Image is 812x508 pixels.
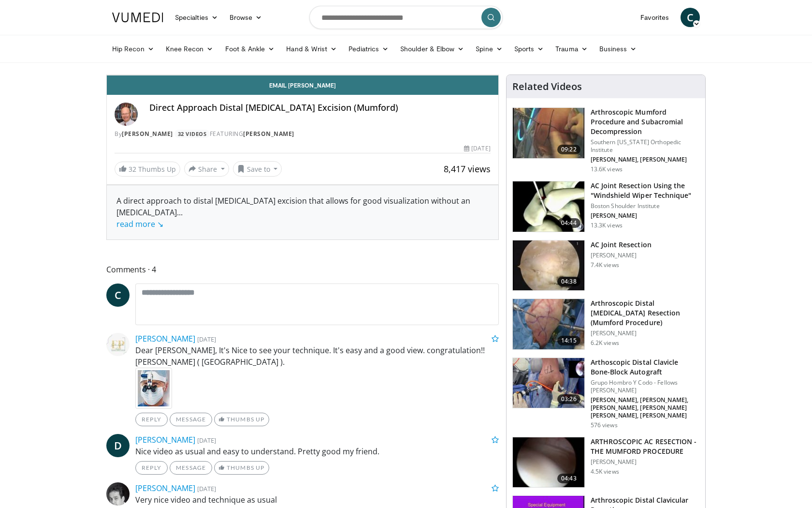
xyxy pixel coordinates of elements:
a: 32 Thumbs Up [115,162,180,177]
img: Mumford_100010853_2.jpg.150x105_q85_crop-smart_upscale.jpg [513,108,584,158]
p: 13.3K views [591,222,623,229]
img: 1163775_3.png.150x105_q85_crop-smart_upscale.jpg [513,181,584,232]
img: A-C_RESECTION_100000399_3.jpg.150x105_q85_crop-smart_upscale.jpg [513,437,584,488]
a: Message [170,461,212,475]
a: [PERSON_NAME] [135,434,195,445]
p: [PERSON_NAME], [PERSON_NAME] [591,156,699,164]
a: Reply [135,461,168,475]
span: 04:43 [557,474,580,483]
h4: Direct Approach Distal [MEDICAL_DATA] Excision (Mumford) [149,103,491,113]
a: C [106,284,130,307]
a: [PERSON_NAME] [122,130,173,138]
a: [PERSON_NAME] [135,483,195,493]
p: [PERSON_NAME], [PERSON_NAME], [PERSON_NAME], [PERSON_NAME] [PERSON_NAME], [PERSON_NAME] [591,396,699,419]
h3: Arthroscopic Distal [MEDICAL_DATA] Resection (Mumford Procedure) [591,299,699,328]
a: 32 Videos [174,130,210,138]
h3: Arthroscopic Mumford Procedure and Subacromial Decompression [591,107,699,136]
a: Pediatrics [343,39,394,59]
a: 04:38 AC Joint Resection [PERSON_NAME] 7.4K views [512,240,699,291]
h3: Arthoscopic Distal Clavicle Bone-Block Autograft [591,358,699,377]
a: D [106,434,130,457]
a: 03:26 Arthoscopic Distal Clavicle Bone-Block Autograft Grupo Hombro Y Codo - Fellows [PERSON_NAME... [512,358,699,429]
p: 6.2K views [591,339,619,347]
h4: Related Videos [512,81,582,92]
p: Southern [US_STATE] Orthopedic Institute [591,138,699,154]
p: [PERSON_NAME] [591,212,699,220]
span: Comments 4 [106,263,499,276]
a: Shoulder & Elbow [394,39,470,59]
span: 04:38 [557,277,580,286]
button: Save to [233,161,282,177]
p: [PERSON_NAME] [591,329,699,337]
span: 04:44 [557,218,580,228]
p: Nice video as usual and easy to understand. Pretty good my friend. [135,446,499,457]
a: [PERSON_NAME] [243,130,294,138]
span: 09:22 [557,145,580,154]
a: Thumbs Up [214,461,269,475]
video-js: Video Player [107,75,498,75]
a: Thumbs Up [214,413,269,426]
img: 5dbdd5f8-0f15-479e-a06f-cba259594c0c.150x105_q85_crop-smart_upscale.jpg [513,299,584,349]
span: 8,417 views [444,163,491,175]
p: Grupo Hombro Y Codo - Fellows [PERSON_NAME] [591,379,699,394]
div: A direct approach to distal [MEDICAL_DATA] excision that allows for good visualization without an... [116,195,489,230]
p: [PERSON_NAME] [591,252,652,259]
a: 09:22 Arthroscopic Mumford Procedure and Subacromial Decompression Southern [US_STATE] Orthopedic... [512,107,699,173]
a: Spine [470,39,508,59]
a: Hip Recon [106,39,160,59]
span: 14:15 [557,336,580,345]
a: Trauma [550,39,594,59]
a: Knee Recon [160,39,219,59]
a: Sports [508,39,550,59]
p: 576 views [591,421,618,429]
a: Foot & Ankle [219,39,281,59]
button: Share [184,161,229,177]
a: Browse [224,8,268,27]
p: Boston Shoulder Institute [591,202,699,210]
small: [DATE] [197,484,216,493]
small: [DATE] [197,436,216,445]
a: 14:15 Arthroscopic Distal [MEDICAL_DATA] Resection (Mumford Procedure) [PERSON_NAME] 6.2K views [512,299,699,350]
p: 7.4K views [591,261,619,269]
img: c31c46ea-116a-4730-9514-f0f6f714d6bc.150x105_q85_crop-smart_upscale.jpg [513,358,584,408]
img: Avatar [106,482,130,506]
div: [DATE] [464,144,490,153]
span: 32 [129,164,136,174]
img: image.jpg.75x75_q85.jpg [135,368,172,409]
a: Hand & Wrist [280,39,343,59]
span: 03:26 [557,394,580,404]
div: By FEATURING [115,130,491,138]
a: Message [170,413,212,426]
img: Avatar [106,333,130,356]
a: Specialties [169,8,224,27]
a: read more ↘ [116,219,163,229]
h3: AC Joint Resection Using the "Windshield Wiper Technique" [591,181,699,200]
img: VuMedi Logo [112,13,163,22]
a: C [681,8,700,27]
a: Favorites [635,8,675,27]
input: Search topics, interventions [309,6,503,29]
small: [DATE] [197,335,216,344]
a: 04:44 AC Joint Resection Using the "Windshield Wiper Technique" Boston Shoulder Institute [PERSON... [512,181,699,232]
a: [PERSON_NAME] [135,333,195,344]
h3: AC Joint Resection [591,240,652,250]
img: Avatar [115,103,138,126]
a: Reply [135,413,168,426]
a: Email [PERSON_NAME] [107,75,498,95]
h3: ARTHROSCOPIC AC RESECTION - THE MUMFORD PROCEDURE [591,437,699,456]
a: Business [594,39,643,59]
p: Dear [PERSON_NAME], It's Nice to see your technique. It's easy and a good view. congratulation!! ... [135,344,499,368]
p: [PERSON_NAME] [591,458,699,466]
a: 04:43 ARTHROSCOPIC AC RESECTION - THE MUMFORD PROCEDURE [PERSON_NAME] 4.5K views [512,437,699,488]
p: 13.6K views [591,165,623,173]
p: 4.5K views [591,468,619,476]
img: 38873_0000_3.png.150x105_q85_crop-smart_upscale.jpg [513,240,584,291]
